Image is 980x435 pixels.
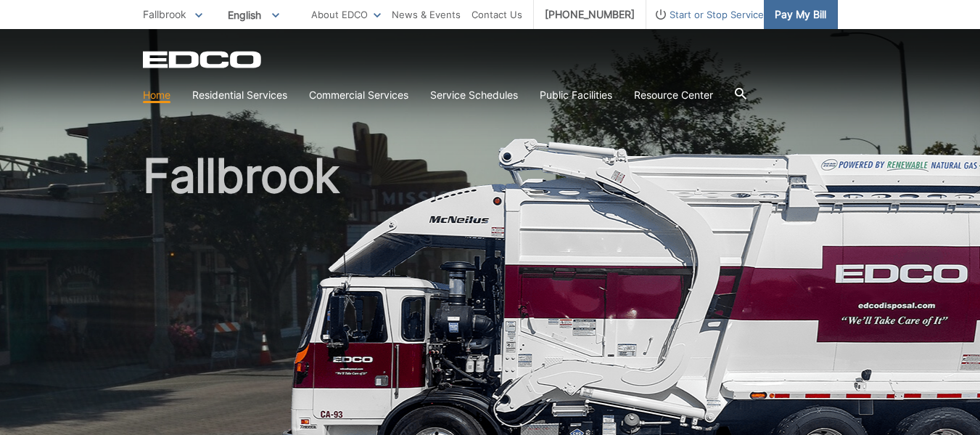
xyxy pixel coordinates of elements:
a: Commercial Services [309,87,408,103]
span: English [217,3,290,27]
a: News & Events [392,7,461,23]
a: Resource Center [634,87,713,103]
a: Home [143,87,170,103]
span: Pay My Bill [775,7,826,23]
a: About EDCO [311,7,381,23]
a: Public Facilities [540,87,612,103]
a: EDCD logo. Return to the homepage. [143,51,263,68]
a: Contact Us [472,7,522,23]
a: Service Schedules [430,87,518,103]
a: Residential Services [192,87,287,103]
span: Fallbrook [143,8,186,20]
